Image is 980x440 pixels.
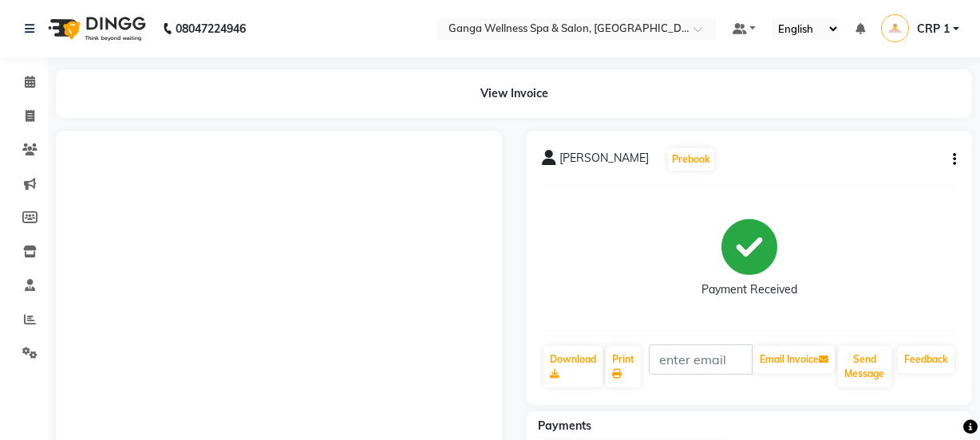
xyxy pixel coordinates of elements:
button: Prebook [668,148,714,171]
a: Print [606,346,641,387]
a: Feedback [898,346,954,373]
span: CRP 1 [917,21,950,37]
img: CRP 1 [881,14,909,42]
button: Send Message [838,346,891,387]
span: [PERSON_NAME] [559,150,649,172]
img: logo [41,6,150,51]
a: Download [543,346,603,387]
span: Payments [538,418,591,433]
input: enter email [649,344,753,375]
button: Email Invoice [753,346,835,373]
b: 08047224946 [176,6,246,51]
div: Payment Received [701,281,797,298]
div: View Invoice [56,69,972,118]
